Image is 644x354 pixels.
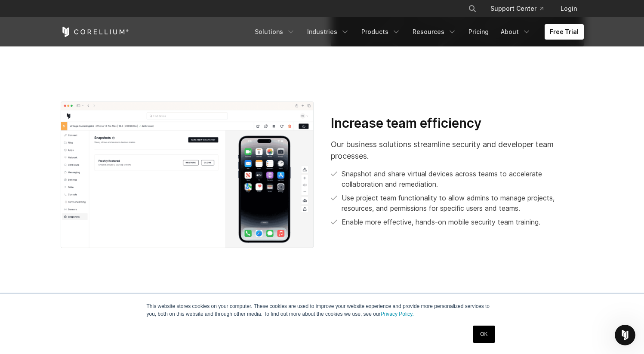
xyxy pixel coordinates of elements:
[458,1,584,16] div: Navigation Menu
[356,24,406,40] a: Products
[331,139,584,162] p: Our business solutions streamline security and developer team processes.
[496,24,536,40] a: About
[331,115,584,132] h3: Increase team efficiency
[61,102,314,248] img: Powerful built-in tools with iOS pentest
[554,1,584,16] a: Login
[147,302,498,318] p: This website stores cookies on your computer. These cookies are used to improve your website expe...
[342,217,540,227] p: Enable more effective, hands-on mobile security team training.
[463,24,494,40] a: Pricing
[250,24,300,40] a: Solutions
[615,325,635,345] iframe: Intercom live chat
[61,27,129,37] a: Corellium Home
[342,193,584,213] p: Use project team functionality to allow admins to manage projects, resources, and permissions for...
[250,24,584,40] div: Navigation Menu
[407,24,462,40] a: Resources
[465,1,480,16] button: Search
[484,1,550,16] a: Support Center
[381,311,414,317] a: Privacy Policy.
[473,326,495,343] a: OK
[302,24,354,40] a: Industries
[342,169,584,189] p: Snapshot and share virtual devices across teams to accelerate collaboration and remediation.
[545,24,584,40] a: Free Trial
